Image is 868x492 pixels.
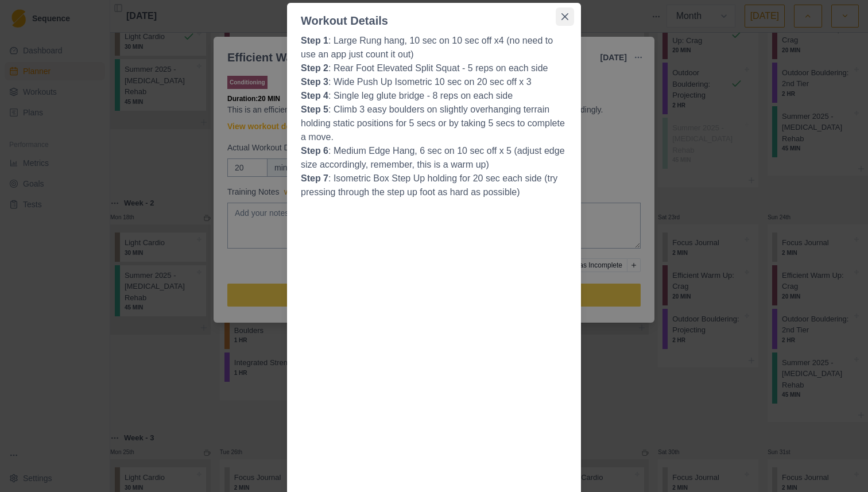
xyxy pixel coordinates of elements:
p: : Rear Foot Elevated Split Squat - 5 reps on each side [301,61,567,75]
strong: Step 6 [301,146,328,156]
strong: Step 2 [301,63,328,73]
p: : Large Rung hang, 10 sec on 10 sec off x4 (no need to use an app just count it out) [301,34,567,61]
p: : Isometric Box Step Up holding for 20 sec each side (try pressing through the step up foot as ha... [301,172,567,199]
button: Close [556,7,574,26]
p: : Wide Push Up Isometric 10 sec on 20 sec off x 3 [301,75,567,89]
header: Workout Details [287,3,581,29]
p: : Medium Edge Hang, 6 sec on 10 sec off x 5 (adjust edge size accordingly, remember, this is a wa... [301,144,567,172]
strong: Step 7 [301,173,328,183]
strong: Step 4 [301,91,328,100]
p: : Single leg glute bridge - 8 reps on each side [301,89,567,103]
strong: Step 5 [301,104,328,114]
strong: Step 1 [301,36,328,45]
strong: Step 3 [301,77,328,87]
p: : Climb 3 easy boulders on slightly overhanging terrain holding static positions for 5 secs or by... [301,103,567,144]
